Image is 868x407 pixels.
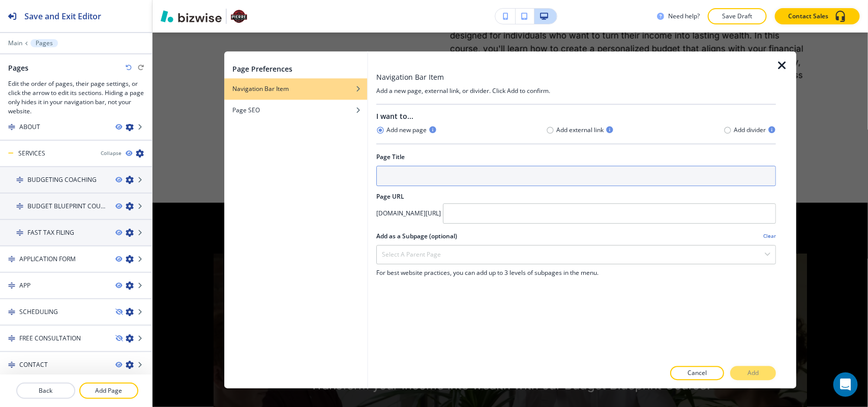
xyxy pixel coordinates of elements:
[376,72,444,82] h3: Navigation Bar Item
[376,232,457,241] h2: Add as a Subpage (optional)
[8,308,15,316] img: Drag
[557,126,604,135] h4: Add external link
[31,39,58,47] button: Pages
[8,79,144,116] h3: Edit the order of pages, their page settings, or click the arrow to edit its sections. Hiding a p...
[763,232,776,240] h4: Clear
[376,192,776,201] h2: Page URL
[8,282,15,289] img: Drag
[19,255,76,264] h4: APPLICATION FORM
[19,360,48,369] h4: CONTACT
[376,268,776,277] h3: For best website practices, you can add up to 3 levels of subpages in the menu.
[232,64,292,74] h2: Page Preferences
[231,8,247,24] img: Your Logo
[8,335,15,342] img: Drag
[17,386,74,395] p: Back
[8,40,22,47] button: Main
[224,100,367,121] button: Page SEO
[18,149,45,158] h4: SERVICES
[19,334,81,343] h4: FREE CONSULTATION
[232,84,289,93] h4: Navigation Bar Item
[708,8,767,24] button: Save Draft
[775,8,860,24] button: Contact Sales
[670,366,724,380] button: Cancel
[161,10,222,22] img: Bizwise Logo
[8,62,28,73] h2: Pages
[27,228,74,237] h4: FAST TAX FILING
[80,386,137,395] p: Add Page
[19,281,31,290] h4: APP
[27,175,97,184] h4: BUDGETING COACHING
[376,86,776,96] h4: Add a new page, external link, or divider. Click Add to confirm.
[224,78,367,100] button: Navigation Bar Item
[386,126,427,135] h4: Add new page
[16,229,23,236] img: Drag
[19,307,58,317] h4: SCHEDULING
[833,372,858,397] div: Open Intercom Messenger
[376,111,776,121] h2: I want to...
[721,12,754,21] p: Save Draft
[376,152,405,162] h2: Page Title
[788,12,828,21] p: Contact Sales
[668,12,700,21] h3: Need help?
[687,368,707,378] p: Cancel
[16,203,23,210] img: Drag
[429,126,437,135] span: This new page will be a part of your Bizwise website. You can customize its sections in this edit...
[8,256,15,263] img: Drag
[8,361,15,368] img: Drag
[768,126,776,135] span: Dividers are used to group subpages in your navigation bar. For example, hovering on a divider ca...
[79,383,138,399] button: Add Page
[24,10,101,22] h2: Save and Exit Editor
[376,209,441,218] h4: [DOMAIN_NAME][URL]
[19,122,40,132] h4: ABOUT
[382,250,441,259] h4: Select a parent page
[8,123,15,131] img: Drag
[232,106,260,115] h4: Page SEO
[16,383,75,399] button: Back
[606,126,614,135] span: Clicking on this link will bring viewers to your specified URL (website address). It will open in...
[36,40,53,47] p: Pages
[101,149,122,157] button: Collapse
[27,202,107,211] h4: BUDGET BLUEPRINT COURSE
[734,126,766,135] h4: Add divider
[16,176,23,183] img: Drag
